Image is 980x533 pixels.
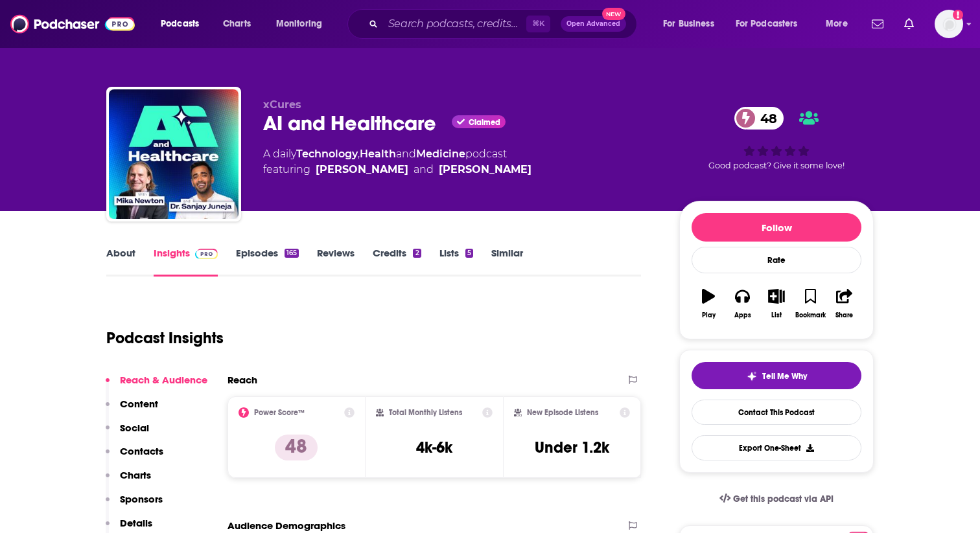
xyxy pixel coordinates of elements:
a: 48 [734,107,784,130]
button: open menu [727,14,817,34]
h1: Podcast Insights [106,328,224,348]
span: For Business [663,15,714,33]
button: Bookmark [793,280,827,327]
span: xCures [263,98,301,111]
span: Monitoring [276,15,322,33]
a: About [106,247,135,277]
span: featuring [263,162,531,177]
div: Rate [692,247,861,273]
div: 48Good podcast? Give it some love! [679,98,874,179]
button: Contacts [106,445,163,469]
div: Bookmark [795,312,826,319]
span: Charts [223,15,251,33]
h2: Audience Demographics [227,519,345,532]
svg: Add a profile image [953,10,963,20]
button: Social [106,422,149,446]
div: 165 [285,249,299,258]
a: Get this podcast via API [709,483,844,515]
button: Content [106,398,158,422]
div: 5 [465,249,473,258]
h2: New Episode Listens [527,408,598,417]
a: Lists5 [439,247,473,277]
a: Dr. Sanjay Juneja [316,162,408,177]
input: Search podcasts, credits, & more... [383,14,526,34]
div: Search podcasts, credits, & more... [360,9,649,39]
img: Podchaser Pro [195,249,218,259]
div: 2 [413,249,421,258]
a: Show notifications dropdown [899,13,919,35]
p: Social [120,422,149,434]
button: Share [828,280,861,327]
a: Charts [215,14,259,34]
button: List [760,280,793,327]
span: ⌘ K [526,16,550,32]
div: Play [702,312,716,319]
img: AI and Healthcare [109,89,239,219]
p: Sponsors [120,493,163,505]
span: Logged in as cmand-c [935,10,963,38]
div: [PERSON_NAME] [439,162,531,177]
span: , [358,148,360,160]
a: Similar [491,247,523,277]
button: Charts [106,469,151,493]
a: InsightsPodchaser Pro [154,247,218,277]
button: Apps [725,280,759,327]
h3: Under 1.2k [535,438,609,457]
span: Tell Me Why [762,371,807,381]
span: Get this podcast via API [733,493,834,505]
h2: Reach [227,374,257,386]
p: Charts [120,469,151,481]
a: Show notifications dropdown [867,13,889,35]
div: List [771,312,782,319]
span: Claimed [469,119,500,126]
a: Health [360,148,396,160]
a: Contact This Podcast [692,400,861,425]
a: Credits2 [373,247,421,277]
button: Sponsors [106,493,163,517]
p: Reach & Audience [120,374,207,386]
p: Content [120,398,158,410]
button: Open AdvancedNew [561,16,626,32]
img: User Profile [935,10,963,38]
h2: Total Monthly Listens [389,408,462,417]
span: For Podcasters [736,15,798,33]
button: Export One-Sheet [692,435,861,460]
a: Episodes165 [236,247,299,277]
p: 48 [275,435,318,460]
img: Podchaser - Follow, Share and Rate Podcasts [10,12,135,36]
a: Reviews [317,247,355,277]
div: A daily podcast [263,146,531,177]
button: open menu [267,14,339,34]
img: tell me why sparkle [747,371,757,381]
button: open menu [817,14,864,34]
span: and [396,148,416,160]
span: More [826,15,848,33]
h2: Power Score™ [254,408,305,417]
button: Play [692,280,725,327]
span: and [414,162,434,177]
span: Podcasts [161,15,199,33]
button: open menu [152,14,216,34]
button: open menu [654,14,730,34]
button: Show profile menu [935,10,963,38]
p: Details [120,517,152,529]
a: Technology [296,148,358,160]
button: Follow [692,213,861,242]
h3: 4k-6k [416,438,452,457]
span: New [602,8,625,20]
button: tell me why sparkleTell Me Why [692,362,861,389]
span: Open Advanced [566,21,620,27]
p: Contacts [120,445,163,457]
a: Medicine [416,148,465,160]
div: Apps [734,312,751,319]
button: Reach & Audience [106,374,207,398]
span: Good podcast? Give it some love! [708,161,845,170]
span: 48 [747,107,784,130]
div: Share [835,312,853,319]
